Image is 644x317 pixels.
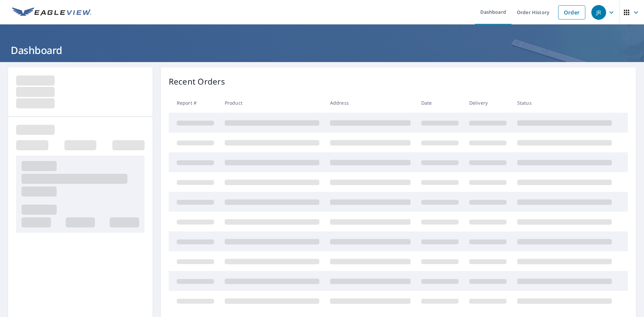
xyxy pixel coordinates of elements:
th: Report # [169,93,219,113]
th: Delivery [464,93,512,113]
th: Status [512,93,617,113]
div: JR [591,5,606,20]
p: Recent Orders [169,75,225,88]
img: EV Logo [12,7,91,17]
th: Date [416,93,464,113]
th: Address [325,93,416,113]
a: Order [558,5,585,19]
th: Product [219,93,325,113]
h1: Dashboard [8,43,636,57]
